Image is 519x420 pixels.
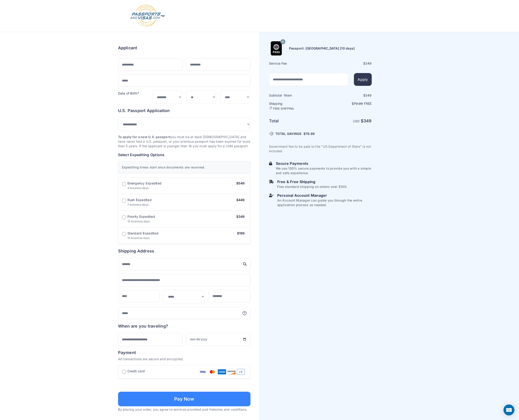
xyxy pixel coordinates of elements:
[208,369,217,375] img: Mastercard
[118,407,250,412] p: By placing your order, you agree to services provided and the .
[503,404,514,415] div: Open Intercom Messenger
[127,231,158,236] span: Standard Expedited
[198,369,207,375] img: Visa Card
[275,131,302,136] span: TOTAL SAVINGS
[127,203,149,206] span: 7 business days
[118,135,250,148] p: you must be at least [DEMOGRAPHIC_DATA] and have never had a U.S. passport, or your previous pass...
[227,369,236,375] img: Discover
[269,61,320,66] h6: Service Fee
[242,311,247,315] svg: More information
[218,369,226,375] img: Amex
[321,61,372,66] div: $
[118,392,250,406] button: Pay Now
[354,102,363,105] span: 79.99
[118,349,250,356] h6: Payment
[118,323,168,329] h6: When are you traveling?
[118,108,250,114] h6: U.S. Passport Application
[127,236,150,240] span: 15 business days
[118,91,139,95] label: Date of Birth*
[354,73,371,86] button: Apply
[118,152,250,157] h6: Select Expediting Options
[269,93,320,98] h6: Subtotal · item
[236,181,245,185] span: $549
[127,220,150,223] span: 10 business days
[118,248,250,254] h6: Shipping Address
[269,118,320,124] h6: Total
[277,184,347,189] p: Free standard shipping on orders over $100.
[276,161,372,166] h6: Secure Payments
[214,407,246,411] a: terms and conditions
[127,198,152,202] span: Rush Expedited
[118,357,250,361] p: All transactions are secure and encrypted.
[276,166,372,175] p: We use 100% secure payments to provide you with a simple and safe experience.
[127,181,162,186] span: Emergency Expedited
[273,107,294,110] span: FREE SHIPPING
[303,131,315,136] span: $
[236,215,245,218] span: $349
[282,39,284,45] span: 10
[321,93,372,98] div: $
[237,369,245,375] span: +4
[364,118,372,123] span: 349
[306,132,315,136] span: 79.99
[277,198,372,207] p: An Account Manager can guide you through the entire application process as needed.
[118,135,171,139] strong: To apply for a new U.S. passport
[365,61,372,65] span: 349
[269,144,372,153] p: Government fee to be paid to the "US Department of State" is not included.
[127,214,155,219] span: Priority Expedited
[129,5,166,27] img: Logo
[353,119,360,123] span: USD
[127,369,145,373] span: Credit card
[127,186,149,190] span: 4 business days
[364,102,372,105] span: Free
[365,93,372,97] span: 349
[269,41,283,55] img: Product Name
[118,161,250,173] div: Expediting times start once documents are received.
[277,193,372,198] h6: Personal Account Manager
[277,179,347,184] h6: Free & Free Shipping
[284,93,285,97] span: 1
[118,45,137,51] h6: Applicant
[321,101,372,106] p: $
[361,118,372,123] strong: $
[237,231,245,235] span: $199
[269,101,320,110] h6: Shipping
[289,46,355,51] h6: Passport: [GEOGRAPHIC_DATA] [10 days]
[236,198,245,202] span: $449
